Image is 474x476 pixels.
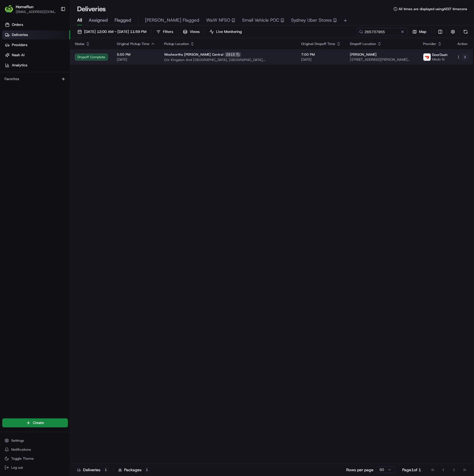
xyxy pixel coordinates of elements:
span: Notifications [11,447,31,452]
span: DoorDash [432,53,448,57]
a: Analytics [2,61,70,70]
span: [PERSON_NAME] Flagged [145,17,199,24]
p: Rows per page [346,467,374,473]
button: Refresh [462,28,469,36]
span: Status [75,42,84,46]
span: Original Pickup Time [117,42,149,46]
div: Deliveries [77,467,109,473]
button: Live Monitoring [207,28,244,36]
div: 1 [144,467,150,472]
button: Views [180,28,202,36]
button: [DATE] 12:00 AM - [DATE] 11:59 PM [75,28,149,36]
span: Mado N. [432,57,448,62]
input: Type to search [357,28,408,36]
span: Live Monitoring [216,29,242,34]
span: Toggle Theme [11,456,34,461]
span: Nash AI [12,53,24,58]
span: All [77,17,82,24]
span: [DATE] [117,57,155,62]
a: Nash AI [2,51,70,60]
span: Map [419,29,426,34]
span: Views [190,29,200,34]
span: Analytics [12,63,27,68]
a: Orders [2,20,70,29]
a: Deliveries [2,30,70,39]
span: [PERSON_NAME] [350,52,377,57]
span: Flagged [115,17,131,24]
button: Log out [2,464,68,472]
span: Log out [11,465,23,470]
span: [DATE] [301,57,341,62]
span: Sydney Uber Stores [291,17,332,24]
span: Original Dropoff Time [301,42,335,46]
button: Map [410,28,429,36]
button: Settings [2,437,68,445]
span: Provider [423,42,436,46]
div: Packages [118,467,150,473]
div: Page 1 of 1 [402,467,421,473]
div: 1 [103,467,109,472]
span: All times are displayed using AEST timezone [399,7,467,11]
h1: Deliveries [77,4,106,13]
div: Favorites [2,75,68,84]
span: Dropoff Location [350,42,376,46]
span: [STREET_ADDRESS][PERSON_NAME][PERSON_NAME] [350,57,414,62]
div: Action [457,42,468,46]
button: HomeRunHomeRun[EMAIL_ADDRESS][DOMAIN_NAME] [2,2,58,16]
button: Notifications [2,446,68,454]
span: Pickup Location [164,42,189,46]
a: Providers [2,40,70,49]
button: Filters [154,28,176,36]
button: Create [2,418,68,427]
span: Woolworths [PERSON_NAME] Central [164,52,223,57]
span: Settings [11,438,24,443]
span: Create [33,420,44,425]
img: doordash_logo_v2.png [423,53,431,61]
span: Orders [12,22,23,27]
button: [EMAIL_ADDRESS][DOMAIN_NAME] [16,10,56,14]
span: Small Vehicle POC [242,17,279,24]
span: Providers [12,42,27,48]
span: Deliveries [12,32,28,37]
span: 7:00 PM [301,52,341,57]
span: Assigned [89,17,108,24]
img: HomeRun [5,4,14,13]
button: HomeRun [16,4,33,10]
span: Filters [163,29,173,34]
span: WaW NFSO [206,17,230,24]
span: [DATE] 12:00 AM - [DATE] 11:59 PM [84,29,146,34]
button: Toggle Theme [2,455,68,463]
div: 2615 [225,52,241,57]
span: 5:50 PM [117,52,155,57]
span: Cnr Kingston And [GEOGRAPHIC_DATA], [GEOGRAPHIC_DATA], [GEOGRAPHIC_DATA] 4114, [GEOGRAPHIC_DATA] [164,58,292,62]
